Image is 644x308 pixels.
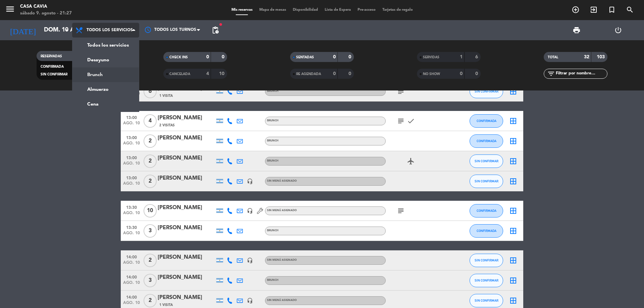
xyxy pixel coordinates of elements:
[547,70,555,78] i: filter_list
[614,26,622,34] i: power_settings_new
[41,55,62,58] span: RESERVADAS
[144,175,157,188] span: 2
[123,121,140,129] span: ago. 10
[470,175,503,188] button: SIN CONFIRMAR
[158,224,215,232] div: [PERSON_NAME]
[289,8,321,12] span: Disponibilidad
[158,134,215,142] div: [PERSON_NAME]
[20,10,72,17] div: sábado 9. agosto - 21:27
[475,71,479,76] strong: 0
[548,56,558,59] span: TOTAL
[219,22,223,26] span: fiber_manual_record
[144,254,157,267] span: 2
[267,299,297,302] span: Sin menú asignado
[5,23,41,38] i: [DATE]
[572,6,580,14] i: add_circle_outline
[62,26,70,34] i: arrow_drop_down
[348,55,353,59] strong: 0
[247,208,253,214] i: headset_mic
[321,8,354,12] span: Lista de Espera
[72,53,139,67] a: Desayuno
[144,294,157,307] span: 2
[72,67,139,82] a: Brunch
[72,82,139,97] a: Almuerzo
[123,161,140,169] span: ago. 10
[509,227,517,235] i: border_all
[123,293,140,301] span: 14:00
[123,113,140,121] span: 13:00
[509,177,517,185] i: border_all
[169,56,188,59] span: CHECK INS
[158,154,215,163] div: [PERSON_NAME]
[158,293,215,302] div: [PERSON_NAME]
[123,281,140,288] span: ago. 10
[475,179,498,183] span: SIN CONFIRMAR
[397,87,405,96] i: subject
[144,155,157,168] span: 2
[509,87,517,96] i: border_all
[267,229,278,232] span: BRUNCH
[407,117,415,125] i: check
[41,73,67,76] span: SIN CONFIRMAR
[333,71,336,76] strong: 0
[159,123,175,128] span: 2 Visitas
[123,223,140,231] span: 13:30
[123,174,140,181] span: 13:00
[123,181,140,189] span: ago. 10
[123,203,140,211] span: 13:30
[222,55,226,59] strong: 0
[460,55,463,59] strong: 1
[123,231,140,239] span: ago. 10
[144,224,157,238] span: 3
[5,4,15,14] i: menu
[5,4,15,16] button: menu
[621,4,639,15] span: BUSCAR
[296,72,321,76] span: RE AGENDADA
[228,8,256,12] span: Mis reservas
[158,174,215,183] div: [PERSON_NAME]
[256,8,289,12] span: Mapa de mesas
[477,119,496,123] span: CONFIRMADA
[470,254,503,267] button: SIN CONFIRMAR
[123,153,140,161] span: 13:00
[475,258,498,262] span: SIN CONFIRMAR
[296,56,314,59] span: SENTADAS
[423,72,440,76] span: NO SHOW
[247,257,253,263] i: headset_mic
[475,55,479,59] strong: 6
[267,139,278,142] span: BRUNCH
[123,253,140,260] span: 14:00
[590,6,598,14] i: exit_to_app
[470,274,503,287] button: SIN CONFIRMAR
[144,114,157,128] span: 4
[354,8,379,12] span: Pre-acceso
[407,157,415,165] i: airplanemode_active
[72,38,139,53] a: Todos los servicios
[144,134,157,148] span: 2
[159,93,173,99] span: 1 Visita
[608,6,616,14] i: turned_in_not
[475,89,498,93] span: SIN CONFIRMAR
[247,298,253,304] i: headset_mic
[397,207,405,215] i: subject
[626,6,634,14] i: search
[158,114,215,122] div: [PERSON_NAME]
[267,160,278,162] span: BRUNCH
[603,4,621,15] span: Reserva especial
[470,155,503,168] button: SIN CONFIRMAR
[123,211,140,219] span: ago. 10
[509,297,517,305] i: border_all
[470,294,503,307] button: SIN CONFIRMAR
[470,85,503,98] button: SIN CONFIRMAR
[397,117,405,125] i: subject
[267,279,278,282] span: BRUNCH
[211,26,219,34] span: pending_actions
[509,256,517,264] i: border_all
[267,209,297,212] span: Sin menú asignado
[169,72,190,76] span: CANCELADA
[470,114,503,128] button: CONFIRMADA
[267,119,278,122] span: BRUNCH
[423,56,439,59] span: SERVIDAS
[144,85,157,98] span: 6
[123,141,140,149] span: ago. 10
